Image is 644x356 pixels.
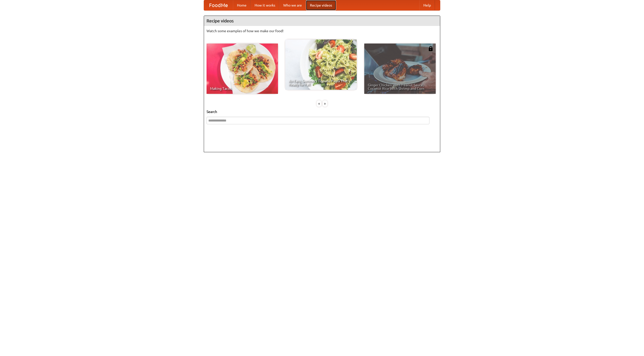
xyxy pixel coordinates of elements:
span: Making Tacos [210,87,274,90]
h4: Recipe videos [204,16,440,26]
a: An Easy, Summery Tomato Pasta That's Ready for Fall [285,39,357,90]
p: Watch some examples of how we make our food! [207,28,437,33]
a: Who we are [279,0,306,10]
a: Home [233,0,251,10]
a: Help [419,0,435,10]
h5: Search [207,109,437,114]
a: Making Tacos [207,44,278,94]
div: » [323,100,327,107]
a: Recipe videos [306,0,336,10]
a: FoodMe [204,0,233,10]
a: How it works [251,0,279,10]
div: « [317,100,321,107]
span: An Easy, Summery Tomato Pasta That's Ready for Fall [289,79,353,86]
img: 483408.png [428,46,433,51]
